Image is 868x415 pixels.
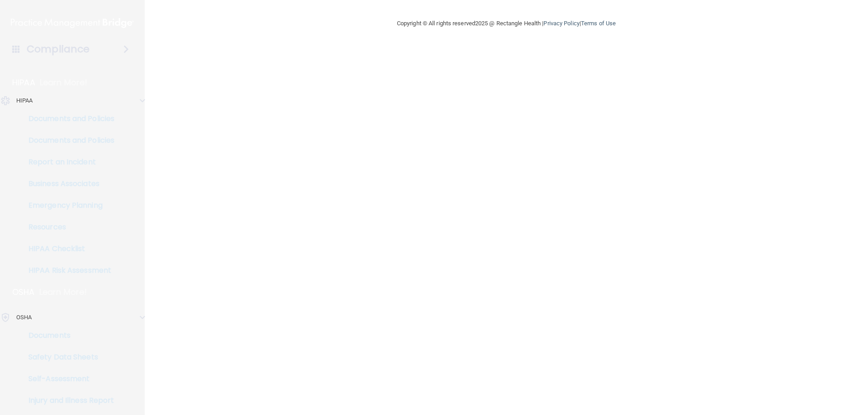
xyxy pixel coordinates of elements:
a: Privacy Policy [543,20,579,27]
h4: Compliance [27,43,90,56]
p: Documents and Policies [6,136,129,145]
p: HIPAA [12,77,35,88]
p: Injury and Illness Report [6,396,129,405]
p: Emergency Planning [6,201,129,210]
p: HIPAA Risk Assessment [6,266,129,275]
p: Learn More! [40,77,88,88]
p: HIPAA Checklist [6,244,129,253]
p: OSHA [16,312,32,323]
p: Self-Assessment [6,374,129,383]
p: Documents and Policies [6,114,129,123]
p: Safety Data Sheets [6,353,129,362]
p: Business Associates [6,179,129,188]
p: HIPAA [16,95,33,106]
div: Copyright © All rights reserved 2025 @ Rectangle Health | | [341,9,671,38]
p: Documents [6,331,129,340]
p: Report an Incident [6,158,129,167]
p: Learn More! [39,287,87,298]
a: Terms of Use [581,20,616,27]
img: PMB logo [11,14,134,32]
p: OSHA [12,287,35,298]
p: Resources [6,223,129,232]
